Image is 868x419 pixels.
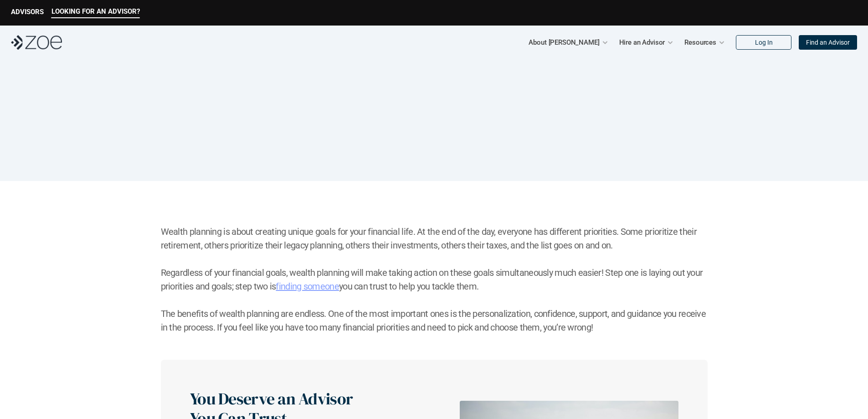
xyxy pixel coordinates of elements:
[11,8,44,16] p: ADVISORS
[806,39,850,47] p: Find an Advisor
[161,225,708,334] h2: Wealth planning is about creating unique goals for your financial life. At the end of the day, ev...
[51,7,140,16] p: LOOKING FOR AN ADVISOR?
[283,105,586,135] h1: What Are Your Wealth Goals?
[736,35,791,50] a: Log In
[755,39,773,47] p: Log In
[529,36,599,49] p: About [PERSON_NAME]
[619,36,665,49] p: Hire an Advisor
[799,35,857,50] a: Find an Advisor
[276,281,339,292] a: finding someone
[684,36,716,49] p: Resources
